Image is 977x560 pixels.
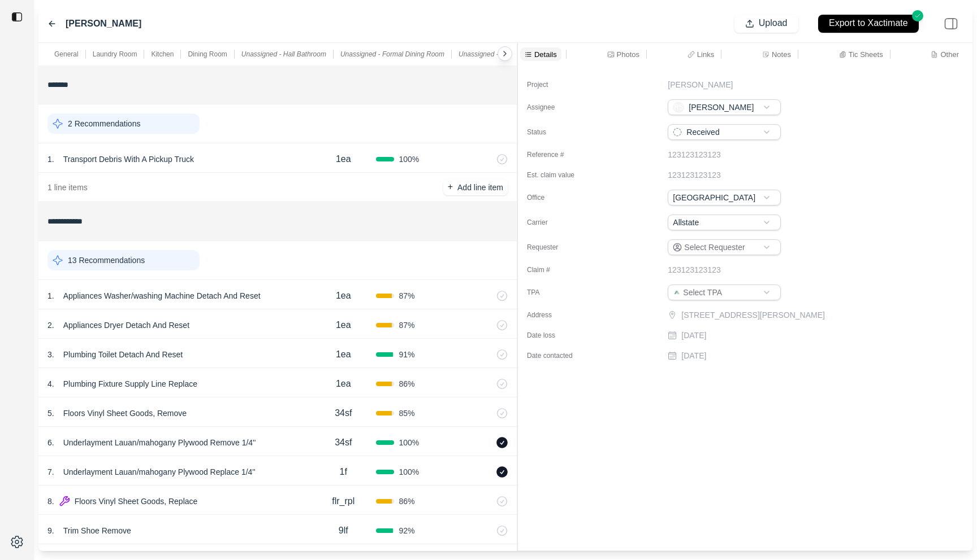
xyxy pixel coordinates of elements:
button: Export to Xactimate [807,9,930,38]
img: right-panel.svg [939,11,963,36]
button: Upload [734,15,798,33]
p: Export to Xactimate [829,17,908,30]
button: Export to Xactimate [818,15,919,33]
label: [PERSON_NAME] [66,17,141,30]
p: Upload [759,17,788,30]
img: toggle sidebar [11,11,23,23]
